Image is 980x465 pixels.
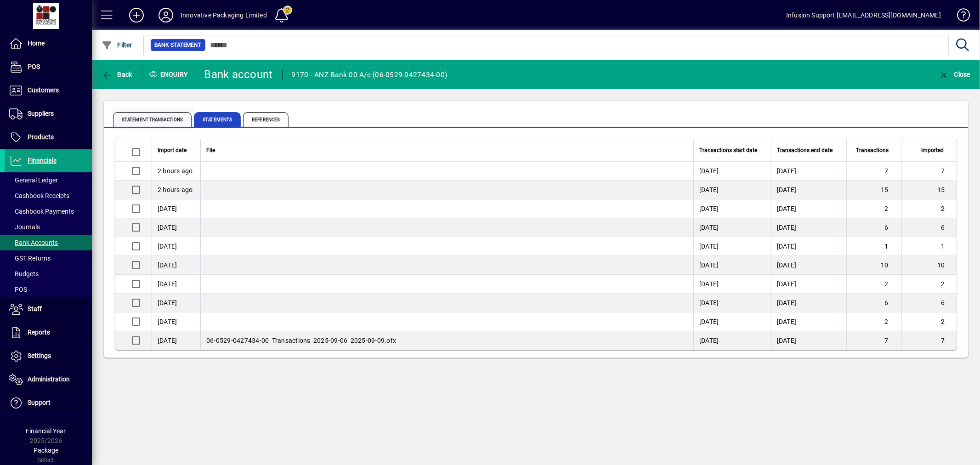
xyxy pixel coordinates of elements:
div: Transactions [852,145,897,155]
span: Reports [28,329,50,336]
td: [DATE] [693,237,771,256]
td: [DATE] [771,256,846,275]
span: Suppliers [28,110,54,117]
td: 10 [846,256,901,275]
span: Home [28,40,45,47]
span: Transactions [856,145,889,155]
td: 2 [901,275,957,294]
div: Infusion Support [EMAIL_ADDRESS][DOMAIN_NAME] [786,8,941,23]
td: [DATE] [693,218,771,237]
span: Support [28,399,51,406]
td: [DATE] [693,181,771,199]
td: 2 [901,199,957,218]
td: [DATE] [771,294,846,312]
td: 1 [846,237,901,256]
span: Statements [194,112,241,127]
td: 2 [846,275,901,294]
td: [DATE] [152,237,200,256]
span: Statement Transactions [113,112,192,127]
span: Financial Year [26,427,66,435]
td: [DATE] [152,294,200,312]
span: References [243,112,289,127]
a: Reports [5,321,92,344]
div: 9170 - ANZ Bank 00 A/c (06-0529-0427434-00) [292,68,448,82]
a: Cashbook Receipts [5,188,92,204]
span: Settings [28,352,51,359]
div: Imported [907,145,952,155]
td: 7 [846,331,901,350]
a: Support [5,391,92,414]
td: 7 [901,331,957,350]
a: Journals [5,219,92,235]
button: Back [99,66,135,83]
td: 6 [846,294,901,312]
button: Close [936,66,973,83]
td: [DATE] [693,275,771,294]
td: [DATE] [771,237,846,256]
span: Imported [921,145,944,155]
td: [DATE] [693,312,771,331]
td: 6 [901,218,957,237]
td: [DATE] [771,218,846,237]
td: [DATE] [152,275,200,294]
td: [DATE] [693,294,771,312]
app-page-header-button: Close enquiry [929,66,980,83]
td: [DATE] [152,331,200,350]
span: Cashbook Payments [9,208,74,215]
span: File [206,145,215,155]
td: 10 [901,256,957,275]
div: Innovative Packaging Limited [181,8,267,23]
button: Add [122,7,151,23]
button: Filter [99,37,135,53]
td: 6 [846,218,901,237]
a: General Ledger [5,172,92,188]
span: Transactions end date [777,145,833,155]
span: General Ledger [9,176,58,184]
td: [DATE] [771,181,846,199]
span: Bank Statement [154,40,202,50]
a: Home [5,32,92,55]
button: Profile [151,7,181,23]
a: POS [5,56,92,79]
div: Transactions end date [777,145,841,155]
td: [DATE] [771,162,846,181]
td: 2 [846,199,901,218]
span: Bank Accounts [9,239,58,246]
a: Products [5,126,92,149]
a: Suppliers [5,102,92,125]
a: Bank Accounts [5,235,92,250]
a: Settings [5,345,92,368]
a: Staff [5,298,92,321]
span: POS [9,286,27,293]
span: Back [102,71,132,78]
td: [DATE] [152,218,200,237]
a: POS [5,282,92,297]
span: Package [34,447,58,454]
span: Customers [28,86,59,94]
td: [DATE] [152,199,200,218]
a: GST Returns [5,250,92,266]
td: [DATE] [693,162,771,181]
td: [DATE] [152,312,200,331]
span: Staff [28,305,42,312]
span: Budgets [9,270,39,278]
td: 2 [846,312,901,331]
span: Cashbook Receipts [9,192,69,199]
div: Import date [158,145,195,155]
td: [DATE] [693,256,771,275]
app-page-header-button: Back [92,66,142,83]
td: 2 hours ago [152,181,200,199]
span: GST Returns [9,255,51,262]
span: POS [28,63,40,70]
span: Transactions start date [699,145,757,155]
a: Customers [5,79,92,102]
div: File [206,145,688,155]
td: [DATE] [152,256,200,275]
td: 15 [901,181,957,199]
div: Enquiry [142,67,198,82]
td: [DATE] [771,331,846,350]
span: Administration [28,375,70,383]
td: 1 [901,237,957,256]
td: [DATE] [771,199,846,218]
span: Financials [28,157,57,164]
